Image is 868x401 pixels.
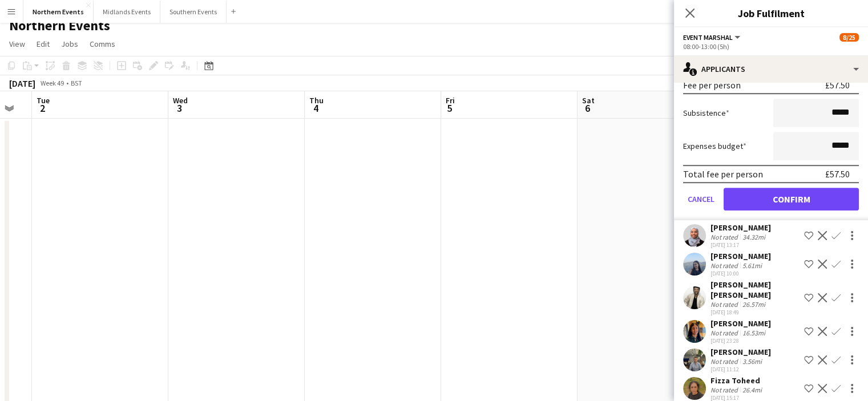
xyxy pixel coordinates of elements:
[710,251,771,261] div: [PERSON_NAME]
[740,233,768,241] div: 34.32mi
[309,95,324,106] span: Thu
[444,102,455,115] span: 5
[839,33,859,42] span: 8/25
[710,386,740,394] div: Not rated
[308,102,324,115] span: 4
[38,79,66,87] span: Week 49
[683,79,741,91] div: Fee per person
[740,300,768,309] div: 26.57mi
[683,33,742,42] button: Event Marshal
[32,37,54,51] a: Edit
[582,95,595,106] span: Sat
[710,375,764,386] div: Fizza Toheed
[56,37,83,51] a: Jobs
[710,337,771,345] div: [DATE] 23:28
[37,95,50,106] span: Tue
[710,329,740,337] div: Not rated
[710,347,771,357] div: [PERSON_NAME]
[710,233,740,241] div: Not rated
[710,366,771,373] div: [DATE] 11:12
[94,1,160,23] button: Midlands Events
[710,357,740,366] div: Not rated
[710,318,771,329] div: [PERSON_NAME]
[710,241,771,249] div: [DATE] 13:17
[825,79,850,91] div: £57.50
[710,270,771,277] div: [DATE] 10:00
[740,329,768,337] div: 16.53mi
[740,261,764,270] div: 5.61mi
[683,33,733,42] span: Event Marshal
[710,261,740,270] div: Not rated
[23,1,94,23] button: Northern Events
[825,168,850,180] div: £57.50
[740,386,764,394] div: 26.4mi
[710,280,800,300] div: [PERSON_NAME] [PERSON_NAME]
[71,79,82,87] div: BST
[5,37,30,51] a: View
[683,188,719,210] button: Cancel
[683,141,746,151] label: Expenses budget
[710,222,771,233] div: [PERSON_NAME]
[61,39,78,49] span: Jobs
[683,108,729,118] label: Subsistence
[683,42,859,51] div: 08:00-13:00 (5h)
[85,37,120,51] a: Comms
[9,39,25,49] span: View
[37,39,50,49] span: Edit
[9,17,110,34] h1: Northern Events
[580,102,595,115] span: 6
[160,1,227,23] button: Southern Events
[35,102,50,115] span: 2
[171,102,188,115] span: 3
[740,357,764,366] div: 3.56mi
[710,309,800,316] div: [DATE] 18:49
[446,95,455,106] span: Fri
[674,6,868,21] h3: Job Fulfilment
[9,78,35,89] div: [DATE]
[724,188,859,210] button: Confirm
[173,95,188,106] span: Wed
[90,39,115,49] span: Comms
[674,55,868,83] div: Applicants
[683,168,763,180] div: Total fee per person
[710,300,740,309] div: Not rated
